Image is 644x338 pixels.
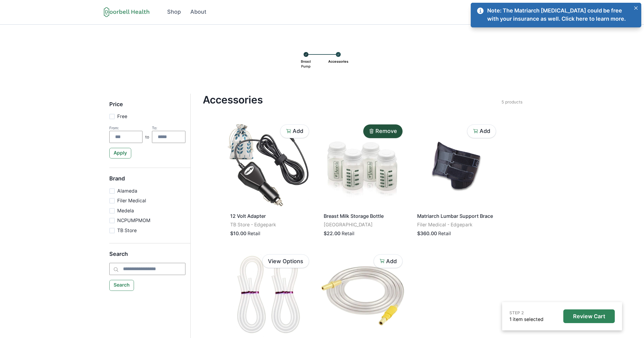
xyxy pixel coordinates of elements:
[152,126,185,130] div: To:
[375,128,397,134] p: Remove
[417,221,495,228] p: Filer Medical - Edgepark
[117,187,137,195] p: Alameda
[117,197,146,204] p: Filer Medical
[417,212,495,220] p: Matriarch Lumbar Support Brace
[342,230,354,237] p: Retail
[501,99,523,105] p: 5 products
[280,124,309,138] button: Add
[117,227,137,234] p: TB Store
[324,212,402,220] p: Breast Milk Storage Bottle
[248,230,260,237] p: Retail
[227,123,311,242] a: 12 Volt AdapterTB Store - Edgepark$10.00Retail
[167,8,181,16] div: Shop
[414,123,498,208] img: zp0fad4xa4iezafu1meeogqmf76v
[186,5,211,19] a: About
[203,94,501,106] h4: Accessories
[262,254,309,268] a: View Options
[293,128,303,134] p: Add
[109,280,134,291] button: Search
[321,123,404,242] a: Breast Milk Storage Bottle[GEOGRAPHIC_DATA]$22.00Retail
[326,57,350,66] p: Accessories
[386,258,397,265] p: Add
[227,123,311,208] img: 7h5mechjwhheoitmvh8nbgo3b2np
[438,230,451,237] p: Retail
[117,207,134,214] p: Medela
[321,123,404,208] img: c5oycnsfiqqizy7cf280t5tb4bbh
[109,126,143,130] div: From:
[480,128,490,134] p: Add
[467,124,496,138] button: Add
[117,113,127,120] p: Free
[230,230,246,237] p: $10.00
[109,251,185,263] h5: Search
[109,148,132,159] button: Apply
[109,101,185,113] h5: Price
[190,8,206,16] div: About
[509,316,544,323] p: 1 item selected
[299,57,313,71] p: Breast Pump
[324,230,340,237] p: $22.00
[145,134,149,143] p: to
[573,313,605,320] p: Review Cart
[109,175,185,187] h5: Brand
[363,124,403,138] button: Remove
[632,4,640,12] button: Close
[414,123,498,242] a: Matriarch Lumbar Support BraceFiler Medical - Edgepark$360.00Retail
[417,230,437,237] p: $360.00
[563,309,615,323] button: Review Cart
[230,221,308,228] p: TB Store - Edgepark
[230,212,308,220] p: 12 Volt Adapter
[324,221,402,228] p: [GEOGRAPHIC_DATA]
[117,217,150,224] p: NCPUMPMOM
[476,7,630,23] a: Note: The Matriarch [MEDICAL_DATA] could be free with your insurance as well. Click here to learn...
[163,5,185,19] a: Shop
[509,310,544,316] p: STEP 2
[374,254,403,268] button: Add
